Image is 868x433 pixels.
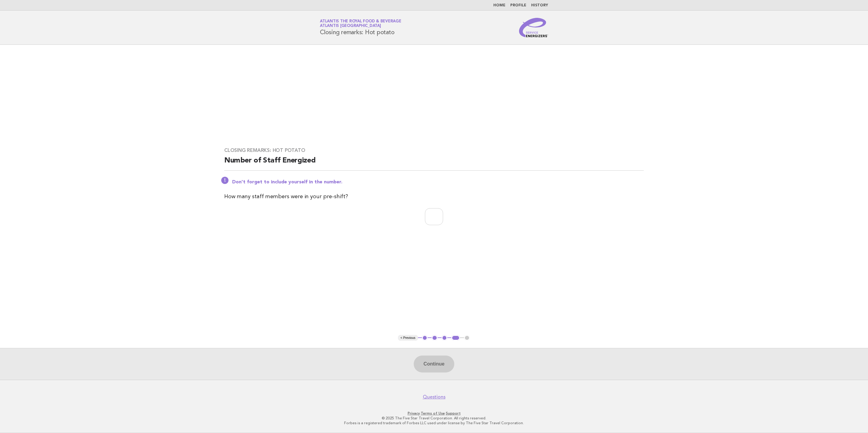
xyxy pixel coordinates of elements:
p: Forbes is a registered trademark of Forbes LLC used under license by The Five Star Travel Corpora... [249,421,619,425]
a: Questions [423,394,446,400]
button: 4 [451,335,460,341]
button: < Previous [398,335,418,341]
a: Profile [510,4,526,7]
p: How many staff members were in your pre-shift? [224,192,644,201]
p: © 2025 The Five Star Travel Corporation. All rights reserved. [249,416,619,421]
a: Support [446,411,461,415]
a: History [531,4,548,7]
h3: Closing remarks: Hot potato [224,147,644,153]
button: 2 [432,335,438,341]
p: · · [249,411,619,416]
a: Terms of Use [421,411,445,415]
h1: Closing remarks: Hot potato [320,20,401,35]
p: Don't forget to include yourself in the number. [232,179,644,185]
button: 1 [422,335,428,341]
a: Atlantis the Royal Food & BeverageAtlantis [GEOGRAPHIC_DATA] [320,19,401,28]
a: Home [493,4,505,7]
h2: Number of Staff Energized [224,156,644,171]
a: Privacy [408,411,420,415]
img: Service Energizers [519,18,548,37]
button: 3 [442,335,448,341]
span: Atlantis [GEOGRAPHIC_DATA] [320,24,381,28]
